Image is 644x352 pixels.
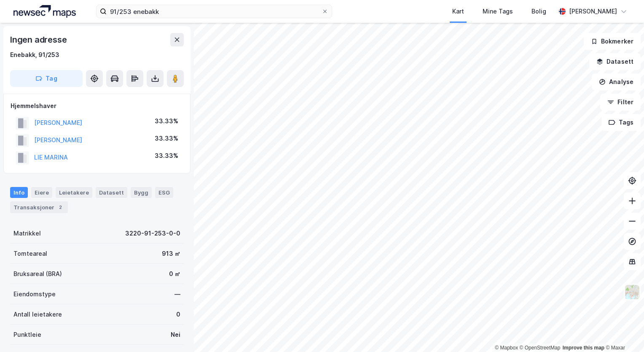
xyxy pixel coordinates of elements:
[589,53,641,70] button: Datasett
[601,114,641,131] button: Tags
[452,6,464,16] div: Kart
[531,6,546,16] div: Bolig
[592,73,641,90] button: Analyse
[563,345,604,351] a: Improve this map
[155,116,178,126] div: 33.33%
[10,70,83,87] button: Tag
[10,33,68,46] div: Ingen adresse
[520,345,561,351] a: OpenStreetMap
[495,345,518,351] a: Mapbox
[13,228,41,238] div: Matrikkel
[155,151,178,161] div: 33.33%
[155,187,173,198] div: ESG
[169,269,180,279] div: 0 ㎡
[624,284,640,300] img: Z
[600,94,641,111] button: Filter
[131,187,152,198] div: Bygg
[162,249,180,259] div: 913 ㎡
[584,33,641,50] button: Bokmerker
[13,269,62,279] div: Bruksareal (BRA)
[602,311,644,352] iframe: Chat Widget
[31,187,52,198] div: Eiere
[13,330,41,340] div: Punktleie
[13,289,56,299] div: Eiendomstype
[569,6,617,16] div: [PERSON_NAME]
[125,228,180,238] div: 3220-91-253-0-0
[13,5,76,18] img: logo.a4113a55bc3d86da70a041830d287a7e.svg
[107,5,322,18] input: Søk på adresse, matrikkel, gårdeiere, leietakere eller personer
[10,50,59,60] div: Enebakk, 91/253
[11,101,183,111] div: Hjemmelshaver
[13,309,62,320] div: Antall leietakere
[155,133,178,144] div: 33.33%
[483,6,513,16] div: Mine Tags
[56,203,64,211] div: 2
[96,187,127,198] div: Datasett
[56,187,92,198] div: Leietakere
[602,311,644,352] div: Kontrollprogram for chat
[13,249,47,259] div: Tomteareal
[10,187,28,198] div: Info
[171,330,180,340] div: Nei
[176,309,180,320] div: 0
[10,201,68,213] div: Transaksjoner
[174,289,180,299] div: —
